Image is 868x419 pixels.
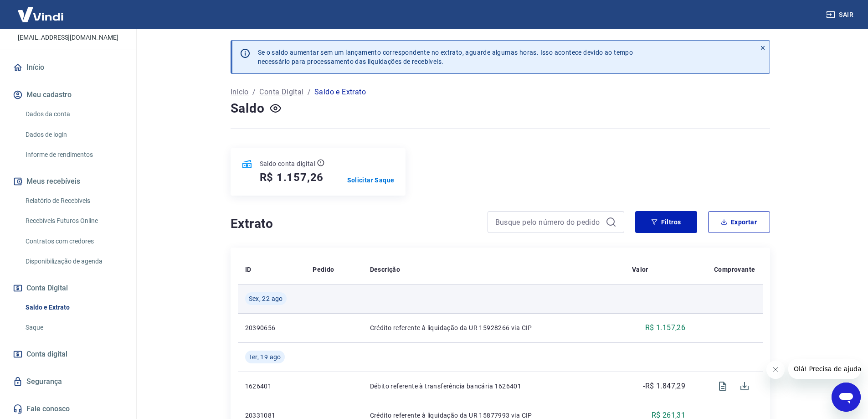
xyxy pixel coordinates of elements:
[314,87,366,98] p: Saldo e Extrato
[252,87,256,98] p: /
[347,176,395,185] a: Solicitar Saque
[708,211,770,233] button: Exportar
[18,33,118,42] p: [EMAIL_ADDRESS][DOMAIN_NAME]
[370,265,401,274] p: Descrição
[22,145,125,164] a: Informe de rendimentos
[260,170,324,185] h5: R$ 1.157,26
[231,215,477,233] h4: Extrato
[231,99,265,118] h4: Saldo
[249,352,281,362] span: Ter, 19 ago
[643,381,685,392] p: -R$ 1.847,29
[370,323,617,332] p: Crédito referente à liquidação da UR 15928266 via CIP
[712,375,734,397] span: Visualizar
[260,159,316,168] p: Saldo conta digital
[22,252,125,271] a: Disponibilização de agenda
[26,348,67,361] span: Conta digital
[11,372,125,392] a: Segurança
[245,323,298,332] p: 20390656
[766,361,785,379] iframe: Fechar mensagem
[495,215,602,229] input: Busque pelo número do pedido
[11,57,125,78] a: Início
[258,48,633,66] p: Se o saldo aumentar sem um lançamento correspondente no extrato, aguarde algumas horas. Isso acon...
[22,212,125,230] a: Recebíveis Futuros Online
[11,278,125,298] button: Conta Digital
[31,20,104,29] p: [PERSON_NAME]
[824,6,857,23] button: Sair
[370,382,617,391] p: Débito referente à transferência bancária 1626401
[245,382,298,391] p: 1626401
[5,6,77,14] span: Olá! Precisa de ajuda?
[231,87,249,98] a: Início
[22,232,125,251] a: Contratos com credores
[22,191,125,210] a: Relatório de Recebíveis
[249,294,283,303] span: Sex, 22 ago
[714,265,755,274] p: Comprovante
[635,211,697,233] button: Filtros
[22,105,125,124] a: Dados da conta
[11,0,70,28] img: Vindi
[308,87,311,98] p: /
[632,265,648,274] p: Valor
[22,125,125,144] a: Dados de login
[245,265,252,274] p: ID
[645,322,685,333] p: R$ 1.157,26
[22,318,125,337] a: Saque
[22,298,125,317] a: Saldo e Extrato
[832,383,861,412] iframe: Botão para abrir a janela de mensagens
[259,87,303,98] a: Conta Digital
[11,171,125,191] button: Meus recebíveis
[313,265,334,274] p: Pedido
[11,344,125,364] a: Conta digital
[734,375,755,397] span: Download
[11,85,125,105] button: Meu cadastro
[11,399,125,419] a: Fale conosco
[788,359,861,379] iframe: Mensagem da empresa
